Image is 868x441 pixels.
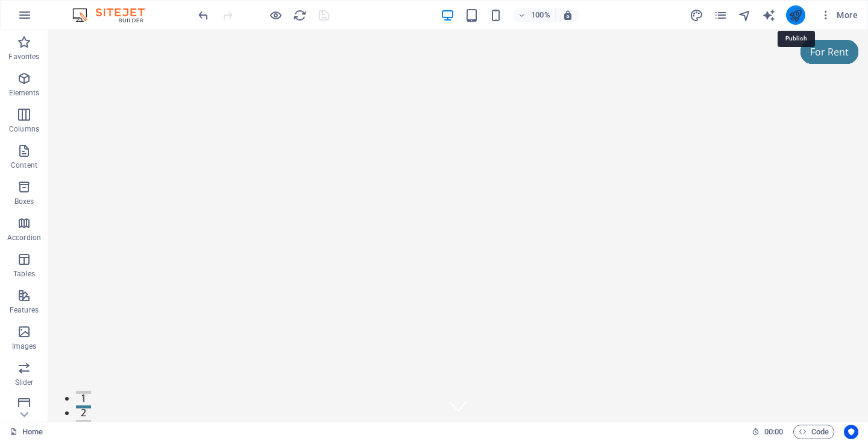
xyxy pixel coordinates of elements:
[786,5,805,25] button: publish
[764,425,783,439] span: 00 00
[197,8,210,22] i: Undo: Change text (Ctrl+Z)
[531,8,550,22] h6: 100%
[28,390,43,393] button: 3
[562,10,573,21] i: On resize automatically adjust zoom level to fit chosen device.
[28,361,43,364] button: 1
[15,378,34,387] p: Slider
[8,52,39,62] p: Favorites
[714,8,728,22] i: Pages (Ctrl+Alt+S)
[815,5,863,25] button: More
[714,8,728,22] button: pages
[9,88,40,98] p: Elements
[762,8,776,22] i: AI Writer
[7,233,41,243] p: Accordion
[738,8,752,22] i: Navigator
[752,425,784,439] h6: Session time
[762,8,776,22] button: text_generator
[9,124,39,134] p: Columns
[28,375,43,378] button: 2
[752,10,810,34] div: For Rent
[793,425,834,439] button: Code
[799,425,829,439] span: Code
[12,341,37,351] p: Images
[10,305,39,315] p: Features
[196,8,210,22] button: undo
[10,425,43,439] a: Click to cancel selection. Double-click to open Pages
[11,160,37,170] p: Content
[14,197,34,206] p: Boxes
[513,8,556,22] button: 100%
[844,425,858,439] button: Usercentrics
[13,269,35,279] p: Tables
[738,8,752,22] button: navigator
[292,8,307,22] button: reload
[773,427,775,436] span: :
[820,9,858,21] span: More
[690,8,704,22] button: design
[690,8,703,22] i: Design (Ctrl+Alt+Y)
[69,8,160,22] img: Editor Logo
